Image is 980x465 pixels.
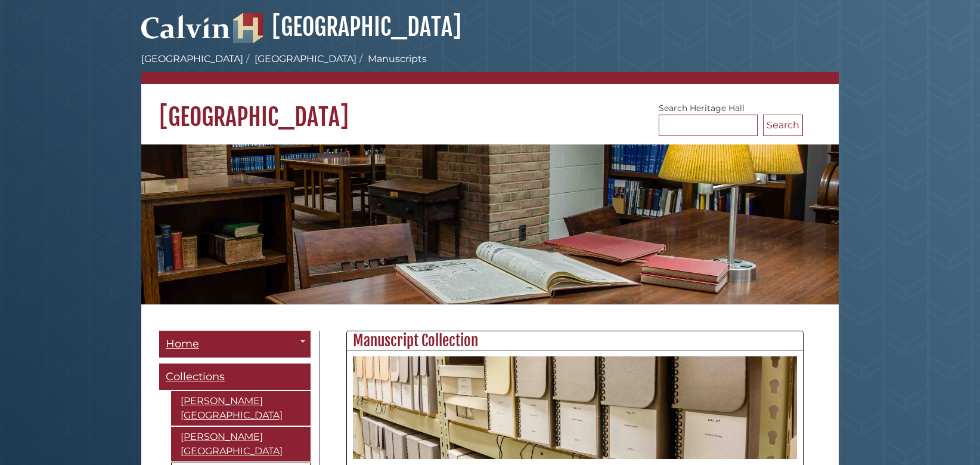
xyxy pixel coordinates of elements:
a: Home [159,331,311,358]
img: Heritage Hall Manuscript Collection boxes [353,356,797,458]
a: [GEOGRAPHIC_DATA] [233,12,461,42]
a: [GEOGRAPHIC_DATA] [141,53,243,64]
h1: [GEOGRAPHIC_DATA] [141,84,839,132]
img: Calvin [141,10,231,43]
span: Home [166,337,199,350]
li: Manuscripts [356,52,427,66]
a: [GEOGRAPHIC_DATA] [255,53,356,64]
a: [PERSON_NAME][GEOGRAPHIC_DATA] [171,391,311,426]
h2: Manuscript Collection [347,331,803,350]
img: Hekman Library Logo [233,13,263,43]
button: Search [763,115,803,136]
a: Collections [159,364,311,390]
span: Collections [166,370,225,383]
a: [PERSON_NAME][GEOGRAPHIC_DATA] [171,427,311,461]
a: Calvin University [141,27,231,38]
nav: breadcrumb [141,52,839,84]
